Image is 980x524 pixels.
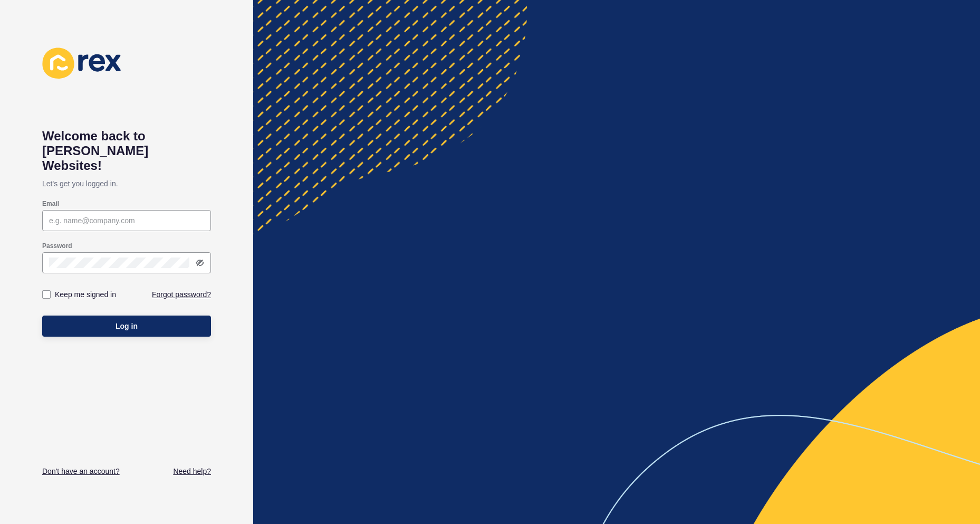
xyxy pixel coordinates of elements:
[42,466,120,477] a: Don't have an account?
[49,215,204,226] input: e.g. name@company.com
[42,316,211,337] button: Log in
[42,173,211,194] p: Let's get you logged in.
[42,199,59,208] label: Email
[42,129,211,173] h1: Welcome back to [PERSON_NAME] Websites!
[55,289,116,300] label: Keep me signed in
[152,289,211,300] a: Forgot password?
[42,242,72,250] label: Password
[173,466,211,477] a: Need help?
[116,321,138,331] span: Log in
